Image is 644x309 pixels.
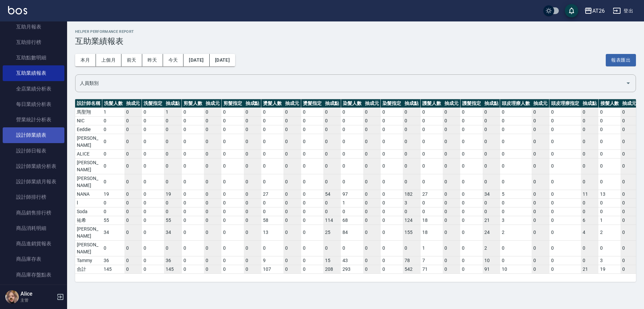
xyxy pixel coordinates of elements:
[460,108,482,116] td: 0
[581,99,598,108] th: 抽成點
[549,125,581,134] td: 0
[124,158,142,174] td: 0
[363,99,381,108] th: 抽成元
[102,125,124,134] td: 0
[3,251,64,267] a: 商品庫存表
[403,134,420,149] td: 0
[164,149,181,158] td: 0
[421,108,443,116] td: 0
[3,143,64,159] a: 設計師日報表
[421,174,443,190] td: 0
[96,54,121,66] button: 上個月
[381,158,403,174] td: 0
[3,35,64,50] a: 互助排行榜
[301,125,323,134] td: 0
[3,283,64,298] a: 服務扣項明細表
[3,236,64,251] a: 商品進銷貨報表
[301,116,323,125] td: 0
[483,99,500,108] th: 抽成點
[5,290,19,304] img: Person
[403,198,420,207] td: 3
[363,149,381,158] td: 0
[283,149,301,158] td: 0
[204,158,221,174] td: 0
[623,78,634,88] button: Open
[483,134,500,149] td: 0
[75,134,102,149] td: [PERSON_NAME]
[301,99,323,108] th: 燙髮指定
[75,149,102,158] td: ALICE
[261,134,283,149] td: 0
[244,116,261,125] td: 0
[460,174,482,190] td: 0
[3,221,64,236] a: 商品消耗明細
[261,125,283,134] td: 0
[606,54,636,66] button: 報表匯出
[301,158,323,174] td: 0
[532,158,549,174] td: 0
[621,158,638,174] td: 0
[204,198,221,207] td: 0
[204,108,221,116] td: 0
[102,149,124,158] td: 0
[164,198,181,207] td: 0
[532,149,549,158] td: 0
[261,116,283,125] td: 0
[549,99,581,108] th: 頭皮理療指定
[341,174,363,190] td: 0
[283,198,301,207] td: 0
[323,108,341,116] td: 0
[204,190,221,198] td: 0
[323,198,341,207] td: 0
[549,149,581,158] td: 0
[581,174,598,190] td: 0
[621,190,638,198] td: 0
[204,99,221,108] th: 抽成元
[261,99,283,108] th: 燙髮人數
[182,125,204,134] td: 0
[443,108,460,116] td: 0
[75,99,102,108] th: 設計師名稱
[164,108,181,116] td: 1
[621,125,638,134] td: 0
[443,149,460,158] td: 0
[581,190,598,198] td: 11
[500,134,532,149] td: 0
[221,198,244,207] td: 0
[124,125,142,134] td: 0
[363,125,381,134] td: 0
[75,108,102,116] td: 馬聖翔
[483,125,500,134] td: 0
[341,190,363,198] td: 97
[182,158,204,174] td: 0
[549,174,581,190] td: 0
[381,134,403,149] td: 0
[621,149,638,158] td: 0
[124,149,142,158] td: 0
[500,99,532,108] th: 頭皮理療人數
[102,108,124,116] td: 1
[244,149,261,158] td: 0
[124,99,142,108] th: 抽成元
[182,116,204,125] td: 0
[301,198,323,207] td: 0
[78,77,623,89] input: 人員名稱
[381,108,403,116] td: 0
[403,99,420,108] th: 抽成點
[421,158,443,174] td: 0
[75,125,102,134] td: Eeddie
[221,158,244,174] td: 0
[549,158,581,174] td: 0
[164,190,181,198] td: 19
[283,134,301,149] td: 0
[341,149,363,158] td: 0
[3,159,64,174] a: 設計師業績分析表
[244,125,261,134] td: 0
[581,134,598,149] td: 0
[403,158,420,174] td: 0
[244,99,261,108] th: 抽成點
[483,158,500,174] td: 0
[261,108,283,116] td: 0
[102,99,124,108] th: 洗髮人數
[3,189,64,205] a: 設計師排行榜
